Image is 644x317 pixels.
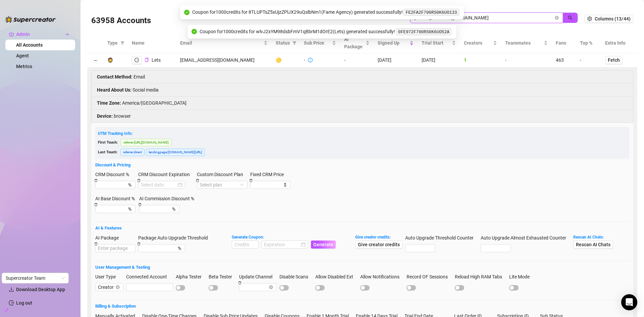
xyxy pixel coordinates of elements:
[355,235,390,240] strong: Give creator credits:
[585,15,633,23] button: Columns (13/44)
[200,28,452,36] div: Coupon for 1000 credits for wlvJ2xYM98dsbFmV1qBbrM1dOrE2 ( Lets ) generated successfully!
[95,244,136,252] input: AI Package
[552,33,576,53] th: Fans
[145,58,149,63] button: Copy Account UID
[16,287,65,292] span: Download Desktop App
[98,181,127,189] input: CRM Discount %
[509,285,519,290] button: Lite Mode
[138,234,212,242] label: Package Auto Upgrade Threshold
[344,36,364,50] span: AI Package
[94,242,98,246] span: delete
[396,28,451,35] code: 0FE972F700RS0K6UO52A
[573,235,604,240] strong: Rescan AI Chats:
[197,171,248,178] label: Custom Discount Plan
[152,57,161,63] span: Lets
[315,273,358,280] label: Allow Disabled Ext
[269,285,273,289] span: close-circle
[378,39,408,47] span: Signed Up
[126,273,171,280] label: Connected Account
[176,33,272,53] th: Email
[422,39,450,47] span: Trial Start
[196,179,199,182] span: delete
[120,41,124,45] span: filter
[95,171,133,178] label: CRM Discount %
[340,33,374,53] th: AI Package
[573,241,613,249] button: Rescan AI Chats
[92,97,633,110] li: America/[GEOGRAPHIC_DATA]
[97,87,131,93] strong: Heard About Us :
[92,110,633,122] li: browser
[576,53,601,67] td: -
[481,245,511,252] input: Auto Upgrade Almost Exhausted Counter
[455,285,464,290] button: Reload High RAM Tabs
[16,300,32,306] a: Log out
[137,242,141,246] span: delete
[555,16,559,20] button: close-circle
[176,53,272,67] td: [EMAIL_ADDRESS][DOMAIN_NAME]
[238,281,241,284] span: delete
[279,285,289,290] button: Disable Scans
[176,285,185,290] button: Alpha Tester
[95,273,120,280] label: User Type
[407,285,416,290] button: Record OF Sessions
[406,245,435,252] input: Auto Upgrade Threshold Counter
[587,16,592,21] span: setting
[180,39,263,47] span: Email
[311,241,336,249] button: Generate
[414,14,553,21] input: Search by UID / Name / Email / Creator Username
[9,287,14,292] span: download
[576,242,610,247] span: Rescan AI Chats
[407,273,452,280] label: Record OF Sessions
[126,283,173,291] input: Connected Account
[91,15,151,26] h3: 63958 Accounts
[374,53,417,67] td: [DATE]
[95,303,629,310] h5: Billing & Subscription
[98,140,118,145] span: First Touch:
[3,308,8,312] span: build
[568,15,573,20] span: search
[300,33,340,53] th: Sub Price
[132,56,142,64] button: logout
[505,39,542,47] span: Teammates
[601,33,637,53] th: Extra Info
[116,285,120,289] span: close-circle
[128,33,176,53] th: Name
[5,16,56,23] img: logo-BBDzfeDw.svg
[95,234,123,242] label: AI Package
[98,150,117,154] span: Last Touch:
[92,70,633,84] li: Email
[95,225,629,231] h5: AI & Features
[107,39,118,47] span: Type
[92,84,633,97] li: Social media
[232,235,264,240] strong: Generate Coupon:
[192,29,197,34] span: check-circle
[95,162,629,168] h5: Discount & Pricing
[304,39,331,47] span: Sub Price
[291,38,298,48] span: filter
[97,113,113,119] strong: Device :
[95,195,139,202] label: AI Base Discount %
[253,181,282,189] input: Fixed CRM Price
[621,294,637,310] div: Open Intercom Messenger
[97,100,121,106] strong: Time Zone :
[107,56,113,64] div: 🧔
[9,32,14,37] span: crown
[360,273,404,280] label: Allow Notifications
[464,39,492,47] span: Creators
[460,33,501,53] th: Creators
[94,179,98,182] span: delete
[239,273,277,280] label: Update Channel
[120,149,145,156] span: referrer : direct
[276,39,290,47] span: Status
[141,181,176,189] input: CRM Discount Expiration
[209,273,236,280] label: Beta Tester
[315,285,325,290] button: Allow Disabled Ext
[16,64,32,69] a: Metrics
[249,179,253,182] span: delete
[250,171,288,178] label: Fixed CRM Price
[464,57,467,63] span: 1
[93,58,98,63] button: Collapse row
[605,56,623,64] button: Fetch
[16,29,64,40] span: Admin
[145,58,149,62] span: copy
